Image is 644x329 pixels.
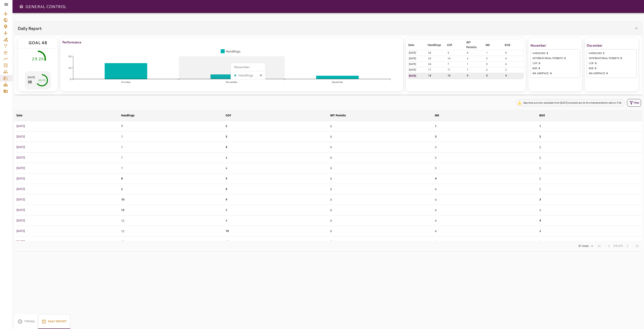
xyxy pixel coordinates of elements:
[38,78,46,82] div: 65.7%
[328,205,433,215] td: 0
[226,80,237,84] tspan: November
[589,51,634,55] span: HANDLING :
[121,197,124,202] p: 10
[433,194,538,205] td: 4
[427,62,447,67] td: 24
[604,241,614,251] span: Previous Page
[589,56,634,61] span: INTERNATIONAL PERMITS :
[121,124,123,128] p: 7
[539,62,540,65] span: 0
[504,73,524,79] td: 4
[119,226,224,236] td: 12
[427,73,447,79] td: 14
[435,113,439,118] div: MX
[504,56,524,62] td: 4
[17,229,117,233] p: [DATE]
[408,50,427,56] td: [DATE]
[485,73,505,79] td: 5
[537,173,642,184] td: 2
[330,113,351,118] span: INT Permits
[564,57,566,60] span: 0
[504,62,524,67] td: 6
[433,152,538,163] td: 3
[614,244,623,248] span: 0-0 of 0
[224,152,328,163] td: 4
[17,218,117,223] p: [DATE]
[505,43,510,47] div: BOE
[447,56,466,62] td: 14
[466,40,485,50] span: INT Permits
[408,43,420,47] span: Date
[447,67,466,73] td: 11
[17,113,28,118] span: Date
[606,72,608,75] span: 0
[328,121,433,132] td: 0
[435,177,437,181] p: 4
[466,56,485,62] td: 2
[623,241,632,251] span: Next Page
[408,62,427,67] td: [DATE]
[435,124,437,128] p: 1
[433,205,538,215] td: 4
[18,25,42,31] h6: Daily Report
[547,52,548,55] span: 4
[408,67,427,73] td: [DATE]
[486,43,495,47] span: MX
[539,197,541,202] p: 3
[28,79,35,85] p: 35
[119,163,224,173] td: 7
[121,113,140,118] span: Handlings
[595,62,597,65] span: 0
[627,99,641,107] button: Filter
[447,62,466,67] td: 7
[332,80,343,84] tspan: December
[224,236,328,247] td: 10
[62,39,401,45] h6: Performance
[226,49,240,53] tspan: Handlings
[121,208,124,212] p: 12
[28,76,35,79] p: [DATE]
[121,80,131,84] tspan: October
[17,135,117,139] p: [DATE]
[537,205,642,215] td: 3
[328,132,433,142] td: 0
[17,113,23,118] div: Date
[530,43,580,48] h6: November
[447,43,452,47] div: COF
[537,236,642,247] td: 4
[328,215,433,226] td: 0
[539,67,540,70] span: 0
[32,56,44,62] div: 29.2%
[433,163,538,173] td: 3
[408,56,427,62] td: [DATE]
[226,177,227,181] p: 5
[119,142,224,152] td: 7
[226,135,227,139] p: 3
[537,184,642,194] td: 2
[539,113,550,118] span: BOE
[226,197,227,202] p: 9
[533,62,578,66] span: COF :
[14,314,38,329] button: Timing
[328,226,433,236] td: 0
[433,226,538,236] td: 4
[539,218,541,223] p: 4
[38,314,70,329] button: Daily Report
[17,208,117,212] p: [DATE]
[504,67,524,73] td: 2
[595,67,596,70] span: 0
[486,43,490,47] div: MX
[539,113,545,118] div: BOE
[17,197,117,202] p: [DATE]
[539,124,541,128] p: 1
[466,67,485,73] td: 1
[17,2,25,10] button: Open drawer
[428,43,441,47] div: Handlings
[14,21,642,36] div: Daily Report
[119,184,224,194] td: 8
[435,135,437,139] p: 3
[533,51,578,55] span: HANDLING :
[121,177,123,181] p: 8
[29,39,47,46] div: GOAL 48
[224,205,328,215] td: 9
